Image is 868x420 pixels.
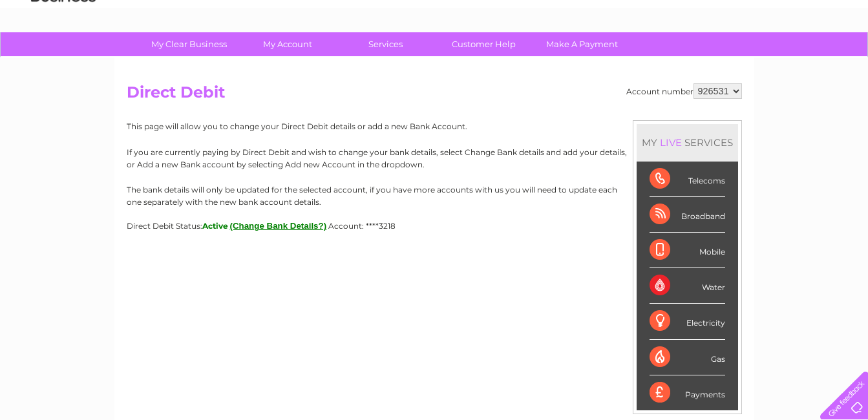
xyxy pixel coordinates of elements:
p: The bank details will only be updated for the selected account, if you have more accounts with us... [127,184,742,208]
div: Clear Business is a trading name of Verastar Limited (registered in [GEOGRAPHIC_DATA] No. 3667643... [129,7,740,63]
span: Active [202,221,228,231]
h2: Direct Debit [127,83,742,108]
a: Log out [825,55,856,65]
div: Direct Debit Status: [127,221,742,231]
a: Services [332,32,439,56]
a: Energy [673,55,701,65]
div: Account number [626,83,742,99]
a: Water [640,55,665,65]
div: Gas [650,340,725,375]
a: Customer Help [430,32,537,56]
img: logo.png [30,34,96,73]
a: 0333 014 3131 [624,6,714,23]
a: My Account [234,32,341,56]
div: Mobile [650,233,725,268]
div: Telecoms [650,162,725,197]
div: Water [650,268,725,304]
a: My Clear Business [136,32,242,56]
p: If you are currently paying by Direct Debit and wish to change your bank details, select Change B... [127,146,742,171]
a: Make A Payment [529,32,635,56]
div: Electricity [650,304,725,339]
a: Telecoms [709,55,748,65]
a: Contact [782,55,814,65]
div: MY SERVICES [637,124,738,161]
button: (Change Bank Details?) [230,221,327,231]
div: LIVE [657,136,684,149]
div: Payments [650,375,725,410]
a: Blog [756,55,774,65]
p: This page will allow you to change your Direct Debit details or add a new Bank Account. [127,120,742,132]
div: Broadband [650,197,725,233]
